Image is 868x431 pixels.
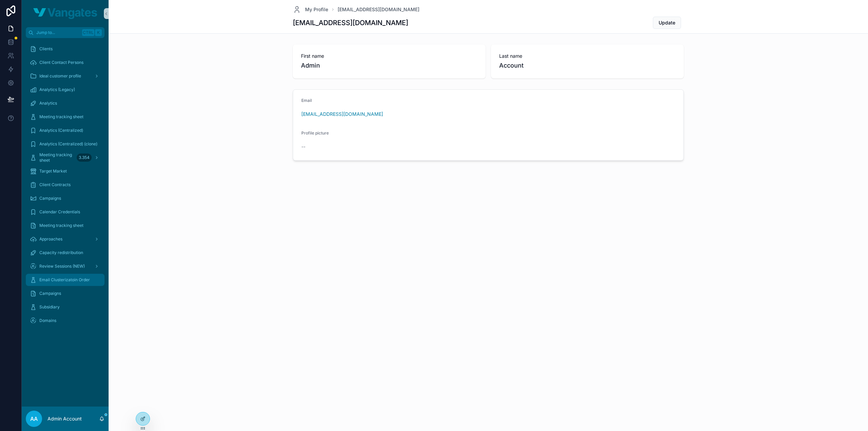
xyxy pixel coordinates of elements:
span: -- [301,143,305,150]
span: Email Clusterizatoin Order [39,277,90,283]
span: Client Contracts [39,182,71,187]
a: Campaigns [26,287,105,300]
a: Meeting tracking sheet [26,111,105,123]
span: Campaigns [39,196,61,201]
span: First name [301,53,477,59]
a: My Profile [293,5,328,14]
span: Email [301,98,312,103]
span: Meeting tracking sheet [39,223,83,228]
span: Client Contact Persons [39,60,83,65]
a: Approaches [26,233,105,245]
span: AA [30,415,38,423]
span: Approaches [39,236,62,242]
span: Ctrl [82,29,94,36]
span: Last name [499,53,676,59]
a: Target Market [26,165,105,177]
a: Calendar Credentials [26,206,105,218]
span: Account [499,61,676,70]
span: Meeting tracking sheet [39,152,74,163]
a: Email Clusterizatoin Order [26,274,105,286]
span: Admin [301,61,477,70]
a: Review Sessions (NEW) [26,260,105,272]
a: Analytics [26,97,105,109]
h1: [EMAIL_ADDRESS][DOMAIN_NAME] [293,18,408,28]
a: Analytics (Centralized) [26,124,105,137]
a: Campaigns [26,192,105,204]
button: Update [653,17,681,29]
span: Jump to... [36,30,79,35]
a: [EMAIL_ADDRESS][DOMAIN_NAME] [301,111,383,118]
span: Profile picture [301,130,329,136]
span: Analytics [39,101,57,106]
a: Client Contracts [26,179,105,191]
span: Review Sessions (NEW) [39,264,85,269]
div: 3.354 [77,154,92,162]
span: Clients [39,46,53,52]
a: Clients [26,43,105,55]
span: Analytics (Legacy) [39,87,75,92]
p: Admin Account [48,415,82,422]
span: Analytics (Centralized) [39,128,83,133]
a: Analytics (Legacy) [26,84,105,96]
span: Calendar Credentials [39,209,80,215]
span: Campaigns [39,291,61,296]
span: Capacity redistribution [39,250,83,255]
span: Analytics (Centralized) (clone) [39,141,97,147]
a: Meeting tracking sheet3.354 [26,151,105,164]
span: My Profile [305,6,328,13]
a: [EMAIL_ADDRESS][DOMAIN_NAME] [338,6,419,13]
span: K [96,30,101,35]
span: Ideal customer profile [39,73,81,79]
span: Update [659,19,675,26]
a: Capacity redistribution [26,247,105,259]
img: App logo [33,8,97,19]
a: Client Contact Persons [26,56,105,69]
span: Target Market [39,168,67,174]
span: Meeting tracking sheet [39,114,83,120]
span: Domains [39,318,56,323]
a: Meeting tracking sheet [26,219,105,232]
div: scrollable content [22,38,109,336]
a: Subsidiary [26,301,105,313]
a: Ideal customer profile [26,70,105,82]
a: Domains [26,315,105,327]
span: Subsidiary [39,304,60,310]
button: Jump to...CtrlK [26,27,105,38]
a: Analytics (Centralized) (clone) [26,138,105,150]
